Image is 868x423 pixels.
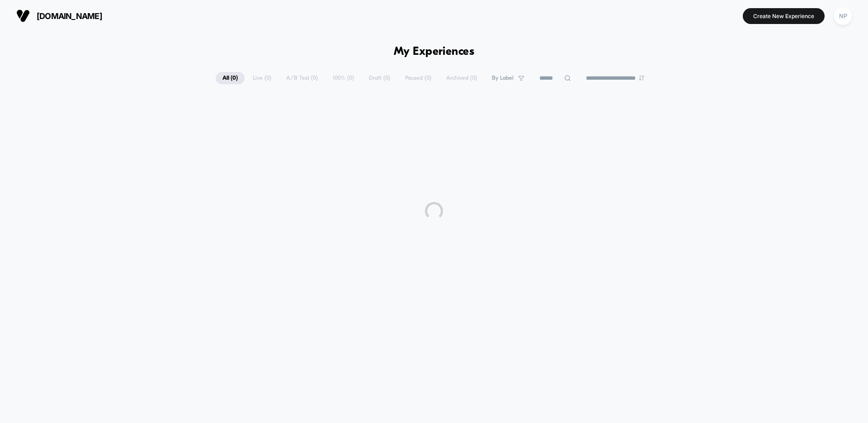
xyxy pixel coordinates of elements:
span: All ( 0 ) [216,72,245,84]
h1: My Experiences [394,45,475,58]
div: NP [834,7,852,25]
button: Create New Experience [743,8,825,24]
img: end [639,75,644,81]
img: Visually logo [16,9,30,23]
span: By Label [492,75,514,82]
span: [DOMAIN_NAME] [37,11,102,21]
button: NP [831,7,854,25]
button: [DOMAIN_NAME] [14,9,105,23]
